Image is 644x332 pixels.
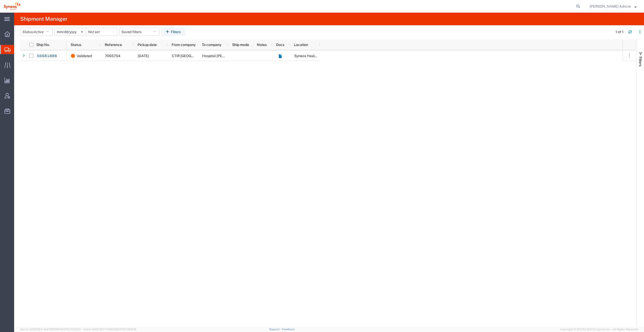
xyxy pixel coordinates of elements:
[86,28,117,36] input: Not set
[20,28,53,36] button: Status:Active
[276,43,284,47] span: Docs
[105,54,120,58] span: 7065754
[202,43,221,47] span: To company
[172,54,217,58] span: CTIR Barcelona
[37,52,57,60] a: 56681888
[55,28,86,36] input: Not set
[590,4,631,9] span: Irene Perez Adrove
[269,328,282,331] a: Support
[34,30,44,34] span: Active
[294,54,367,58] span: Syneos Health Clinical Spain
[638,57,642,66] span: Filters
[77,51,92,61] span: Validated
[589,3,637,9] button: [PERSON_NAME] Adrove
[71,43,81,47] span: Status
[232,43,249,47] span: Ship mode
[138,54,149,58] span: 09/08/2025
[4,3,20,10] img: logo
[117,328,137,331] span: [DATE] 08:10:16
[257,43,267,47] span: Notes
[138,43,157,47] span: Pickup date
[161,28,185,36] button: Filters
[20,328,81,331] span: Server: 2025.18.0-4e47823f9d1
[61,328,81,331] span: [DATE] 10:23:21
[172,43,196,47] span: From company
[294,43,308,47] span: Location
[615,29,624,35] div: 1 of 1
[202,54,260,58] span: Hospital Duran i Reynals
[20,13,67,25] h4: Shipment Manager
[36,43,50,47] span: Ship No.
[282,328,295,331] a: Feedback
[119,28,159,36] button: Saved filters
[105,43,122,47] span: Reference
[83,328,137,331] span: Client: 2025.18.0-7346316
[560,327,638,331] span: Copyright © [DATE]-[DATE] Agistix Inc., All Rights Reserved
